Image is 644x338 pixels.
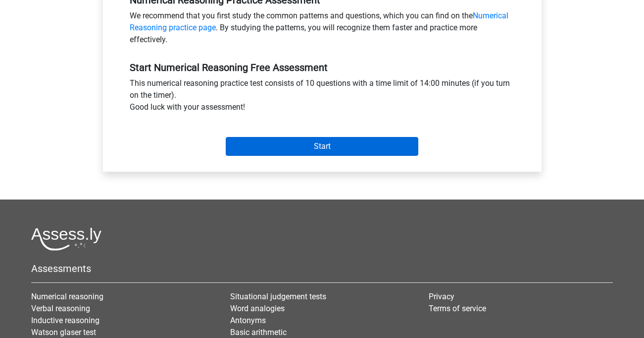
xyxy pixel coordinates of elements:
a: Antonyms [230,316,266,325]
a: Terms of service [429,304,486,313]
a: Word analogies [230,304,285,313]
a: Inductive reasoning [31,316,99,325]
img: Assessly logo [31,227,101,251]
a: Watson glaser test [31,328,96,337]
a: Situational judgement tests [230,292,326,301]
h5: Start Numerical Reasoning Free Assessment [130,62,515,73]
a: Basic arithmetic [230,328,287,337]
a: Verbal reasoning [31,304,90,313]
a: Privacy [429,292,454,301]
input: Start [226,137,418,156]
div: We recommend that you first study the common patterns and questions, which you can find on the . ... [122,10,522,50]
h5: Assessments [31,263,613,274]
div: This numerical reasoning practice test consists of 10 questions with a time limit of 14:00 minute... [122,77,522,117]
a: Numerical reasoning [31,292,103,301]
